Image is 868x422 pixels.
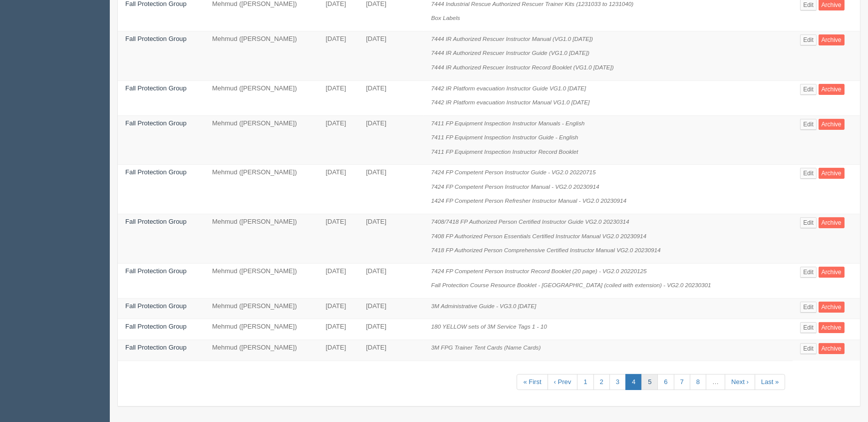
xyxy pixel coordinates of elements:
[358,80,424,115] td: [DATE]
[819,267,845,278] a: Archive
[431,0,633,7] i: 7444 Industrial Rescue Authorized Rescuer Trainer Kits (1231033 to 1231040)
[125,168,187,176] a: Fall Protection Group
[800,84,817,95] a: Edit
[358,165,424,214] td: [DATE]
[318,340,358,361] td: [DATE]
[800,343,817,354] a: Edit
[800,302,817,313] a: Edit
[125,84,187,92] a: Fall Protection Group
[125,302,187,310] a: Fall Protection Group
[431,282,711,288] i: Fall Protection Course Resource Booklet - [GEOGRAPHIC_DATA] (coiled with extension) - VG2.0 20230301
[125,119,187,127] a: Fall Protection Group
[674,374,690,391] a: 7
[548,374,578,391] a: ‹ Prev
[690,374,706,391] a: 8
[431,323,547,330] i: 180 YELLOW sets of 3M Service Tags 1 - 10
[517,374,548,391] a: « First
[318,298,358,319] td: [DATE]
[431,183,599,190] i: 7424 FP Competent Person Instructor Manual - VG2.0 20230914
[625,374,642,391] a: 4
[125,218,187,225] a: Fall Protection Group
[205,319,318,340] td: Mehmud ([PERSON_NAME])
[593,374,610,391] a: 2
[819,343,845,354] a: Archive
[819,322,845,333] a: Archive
[819,34,845,45] a: Archive
[819,119,845,130] a: Archive
[431,49,589,56] i: 7444 IR Authorized Rescuer Instructor Guide (VG1.0 [DATE])
[205,80,318,115] td: Mehmud ([PERSON_NAME])
[358,214,424,264] td: [DATE]
[819,84,845,95] a: Archive
[318,165,358,214] td: [DATE]
[800,34,817,45] a: Edit
[431,99,589,105] i: 7442 IR Platform evacuation Instructor Manual VG1.0 [DATE]
[358,340,424,361] td: [DATE]
[725,374,755,391] a: Next ›
[431,85,586,91] i: 7442 IR Platform evacuation Instructor Guide VG1.0 [DATE]
[431,169,596,175] i: 7424 FP Competent Person Instructor Guide - VG2.0 20220715
[800,119,817,130] a: Edit
[431,14,460,21] i: Box Labels
[358,319,424,340] td: [DATE]
[657,374,674,391] a: 6
[205,298,318,319] td: Mehmud ([PERSON_NAME])
[125,267,187,275] a: Fall Protection Group
[358,31,424,80] td: [DATE]
[358,115,424,165] td: [DATE]
[819,217,845,228] a: Archive
[431,218,629,225] i: 7408/7418 FP Authorized Person Certified Instructor Guide VG2.0 20230314
[318,263,358,298] td: [DATE]
[431,303,536,309] i: 3M Administrative Guide - VG3.0 [DATE]
[431,148,579,155] i: 7411 FP Equipment Inspection Instructor Record Booklet
[609,374,626,391] a: 3
[431,268,647,274] i: 7424 FP Competent Person Instructor Record Booklet (20 page) - VG2.0 20220125
[431,197,626,204] i: 1424 FP Competent Person Refresher Instructor Manual - VG2.0 20230914
[431,64,614,70] i: 7444 IR Authorized Rescuer Instructor Record Booklet (VG1.0 [DATE])
[318,214,358,264] td: [DATE]
[358,298,424,319] td: [DATE]
[431,247,661,253] i: 7418 FP Authorized Person Comprehensive Certified Instructor Manual VG2.0 20230914
[205,340,318,361] td: Mehmud ([PERSON_NAME])
[819,302,845,313] a: Archive
[800,267,817,278] a: Edit
[800,168,817,179] a: Edit
[318,319,358,340] td: [DATE]
[431,120,585,126] i: 7411 FP Equipment Inspection Instructor Manuals - English
[800,322,817,333] a: Edit
[205,115,318,165] td: Mehmud ([PERSON_NAME])
[318,115,358,165] td: [DATE]
[577,374,593,391] a: 1
[431,233,646,239] i: 7408 FP Authorized Person Essentials Certified Instructor Manual VG2.0 20230914
[125,344,187,351] a: Fall Protection Group
[318,31,358,80] td: [DATE]
[819,168,845,179] a: Archive
[641,374,658,391] a: 5
[205,165,318,214] td: Mehmud ([PERSON_NAME])
[755,374,785,391] a: Last »
[431,134,579,140] i: 7411 FP Equipment Inspection Instructor Guide - English
[358,263,424,298] td: [DATE]
[431,35,593,42] i: 7444 IR Authorized Rescuer Instructor Manual (VG1.0 [DATE])
[431,344,541,351] i: 3M FPG Trainer Tent Cards (Name Cards)
[125,323,187,330] a: Fall Protection Group
[318,80,358,115] td: [DATE]
[125,35,187,42] a: Fall Protection Group
[706,374,725,391] a: …
[800,217,817,228] a: Edit
[205,31,318,80] td: Mehmud ([PERSON_NAME])
[205,263,318,298] td: Mehmud ([PERSON_NAME])
[205,214,318,264] td: Mehmud ([PERSON_NAME])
